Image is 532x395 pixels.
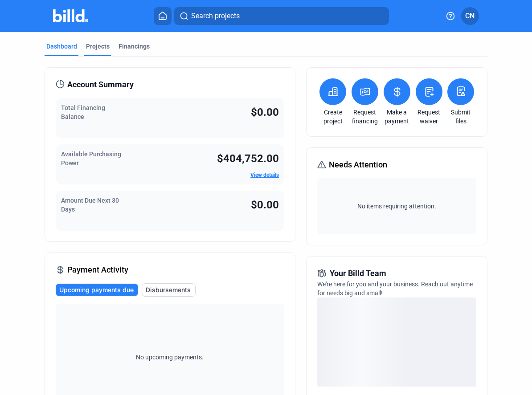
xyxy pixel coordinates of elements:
a: Create project [317,108,348,126]
a: Request financing [349,108,381,126]
button: Search projects [174,7,389,25]
div: Dashboard [46,42,77,51]
span: Upcoming payments due [59,285,134,294]
span: Account Summary [67,78,134,91]
div: Projects [86,42,110,51]
a: Make a payment [381,108,413,126]
span: Your Billd Team [330,267,386,280]
span: Search projects [191,11,240,21]
span: Total Financing Balance [61,104,105,120]
span: $404,752.00 [217,152,279,165]
span: Payment Activity [67,264,128,276]
a: View details [250,172,279,178]
button: CN [461,7,479,25]
span: Amount Due Next 30 Days [61,197,119,213]
div: loading [317,297,476,387]
button: Disbursements [142,283,196,297]
span: CN [465,11,475,21]
img: Billd Company Logo [53,9,88,22]
a: Request waiver [413,108,445,126]
span: Needs Attention [329,159,387,171]
span: Disbursements [146,285,191,294]
span: No items requiring attention. [321,202,473,211]
span: $0.00 [251,199,279,211]
span: Available Purchasing Power [61,151,121,167]
span: No upcoming payments. [130,353,209,362]
div: Financings [119,42,150,51]
a: Submit files [445,108,476,126]
span: We're here for you and your business. Reach out anytime for needs big and small! [317,281,473,297]
button: Upcoming payments due [56,284,138,296]
span: $0.00 [251,106,279,118]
